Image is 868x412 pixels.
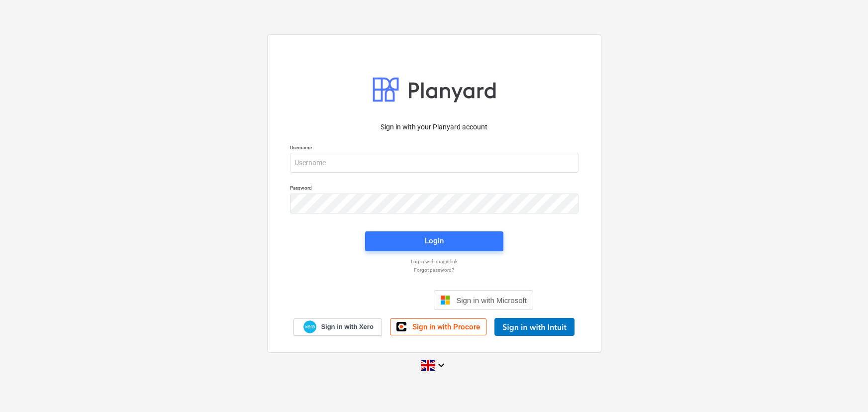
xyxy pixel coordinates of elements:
a: Log in with magic link [285,258,583,265]
p: Password [290,185,579,193]
a: Sign in with Xero [293,318,382,336]
i: keyboard_arrow_down [435,359,447,371]
span: Sign in with Microsoft [456,296,527,305]
iframe: Sign in with Google Button [330,289,431,311]
p: Sign in with your Planyard account [290,122,579,132]
img: Microsoft logo [440,295,450,305]
img: Xero logo [303,320,316,334]
span: Sign in with Procore [412,322,480,331]
input: Username [290,153,579,173]
div: Login [425,234,444,247]
a: Forgot password? [285,267,583,273]
button: Login [365,231,503,251]
span: Sign in with Xero [321,322,373,331]
a: Sign in with Procore [390,318,486,335]
p: Username [290,144,579,153]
